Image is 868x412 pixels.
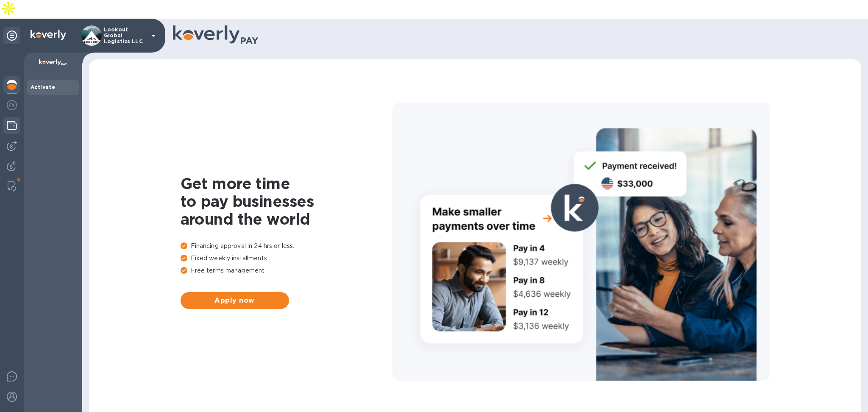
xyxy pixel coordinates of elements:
img: Logo [31,30,66,40]
span: Apply now [187,295,282,306]
button: Apply now [181,292,289,309]
p: Lookout Global Logistics LLC [104,27,146,45]
b: Activate [31,84,55,90]
div: Unpin categories [3,27,20,44]
img: Wallets [7,120,17,131]
p: Fixed weekly installments. [181,254,392,263]
h1: Get more time to pay businesses around the world [181,175,392,228]
p: Free terms management. [181,266,392,275]
p: Financing approval in 24 hrs or less. [181,242,392,251]
img: Foreign exchange [7,100,17,110]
